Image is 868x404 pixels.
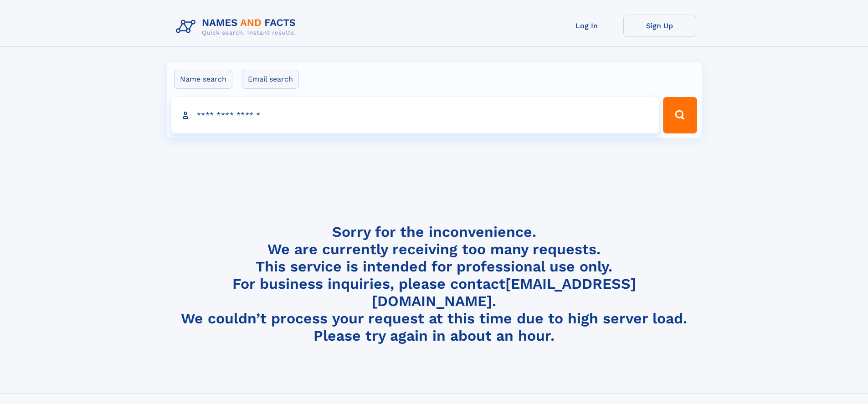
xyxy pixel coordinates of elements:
[172,223,696,345] h4: Sorry for the inconvenience. We are currently receiving too many requests. This service is intend...
[171,97,659,133] input: search input
[550,15,623,37] a: Log In
[242,70,299,89] label: Email search
[172,15,303,39] img: Logo Names and Facts
[372,275,636,310] a: [EMAIL_ADDRESS][DOMAIN_NAME]
[174,70,232,89] label: Name search
[623,15,696,37] a: Sign Up
[663,97,697,133] button: Search Button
